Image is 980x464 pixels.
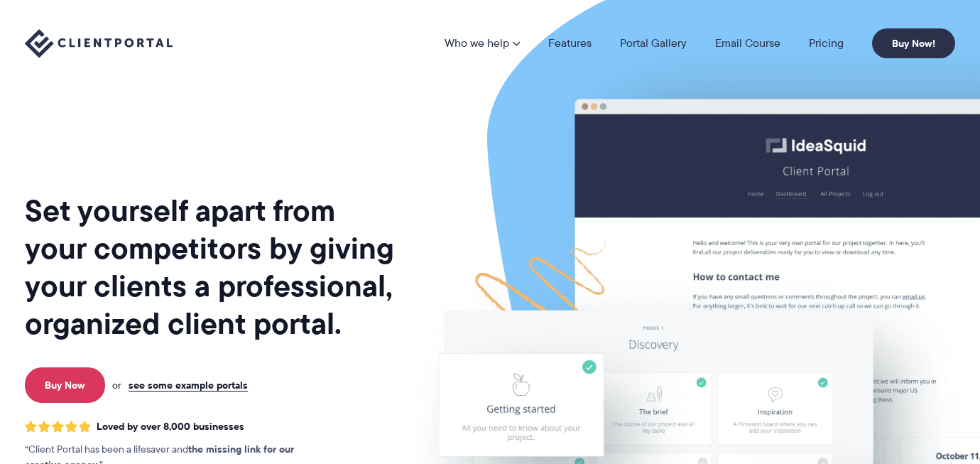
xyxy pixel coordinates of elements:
span: Loved by over 8,000 businesses [97,421,244,433]
a: Who we help [445,38,520,49]
a: Buy Now [25,367,105,403]
a: Portal Gallery [620,38,687,49]
span: or [112,379,121,392]
a: Email Course [715,38,780,49]
a: Buy Now! [872,28,955,58]
a: see some example portals [129,379,248,392]
h1: Set yourself apart from your competitors by giving your clients a professional, organized client ... [25,192,397,342]
a: Pricing [809,38,844,49]
a: Features [548,38,592,49]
